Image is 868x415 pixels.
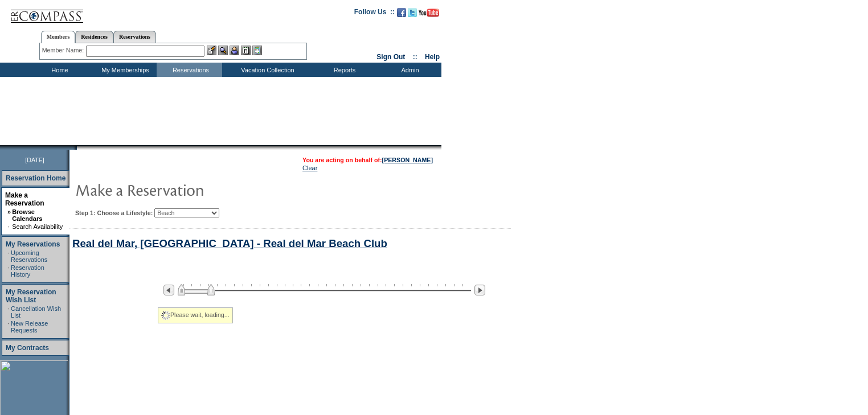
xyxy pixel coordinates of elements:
[91,63,157,77] td: My Memberships
[354,7,395,20] td: Follow Us ::
[397,11,406,18] a: Become our fan on Facebook
[8,264,10,278] td: ·
[474,285,485,295] img: Next
[42,46,86,55] div: Member Name:
[419,9,439,17] img: Subscribe to our YouTube Channel
[41,31,76,43] a: Members
[5,191,44,207] a: Make a Reservation
[419,11,439,18] a: Subscribe to our YouTube Channel
[26,63,91,77] td: Home
[310,63,376,77] td: Reports
[157,63,222,77] td: Reservations
[207,46,216,55] img: b_edit.gif
[75,178,303,201] img: pgTtlMakeReservation.gif
[241,46,251,55] img: Reservations
[302,157,433,163] span: You are acting on behalf of:
[75,31,113,43] a: Residences
[7,208,11,215] b: »
[11,305,61,319] a: Cancellation Wish List
[11,320,48,334] a: New Release Requests
[7,223,11,230] td: ·
[252,46,262,55] img: b_calculator.gif
[230,46,239,55] img: Impersonate
[25,157,44,163] span: [DATE]
[413,53,417,61] span: ::
[161,311,170,320] img: spinner2.gif
[77,145,78,150] img: blank.gif
[218,46,228,55] img: View
[6,344,49,352] a: My Contracts
[302,165,317,171] a: Clear
[12,223,63,230] a: Search Availability
[376,63,441,77] td: Admin
[113,31,156,43] a: Reservations
[408,8,417,17] img: Follow us on Twitter
[425,53,440,61] a: Help
[163,285,174,295] img: Previous
[6,174,65,182] a: Reservation Home
[72,237,387,249] a: Real del Mar, [GEOGRAPHIC_DATA] - Real del Mar Beach Club
[222,63,310,77] td: Vacation Collection
[6,240,60,248] a: My Reservations
[8,305,10,319] td: ·
[6,288,56,304] a: My Reservation Wish List
[408,11,417,18] a: Follow us on Twitter
[11,249,47,263] a: Upcoming Reservations
[382,157,433,163] a: [PERSON_NAME]
[8,249,10,263] td: ·
[8,320,10,334] td: ·
[12,208,42,222] a: Browse Calendars
[73,145,77,150] img: promoShadowLeftCorner.gif
[75,209,153,216] b: Step 1: Choose a Lifestyle:
[397,8,406,17] img: Become our fan on Facebook
[376,53,405,61] a: Sign Out
[158,307,233,323] div: Please wait, loading...
[11,264,44,278] a: Reservation History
